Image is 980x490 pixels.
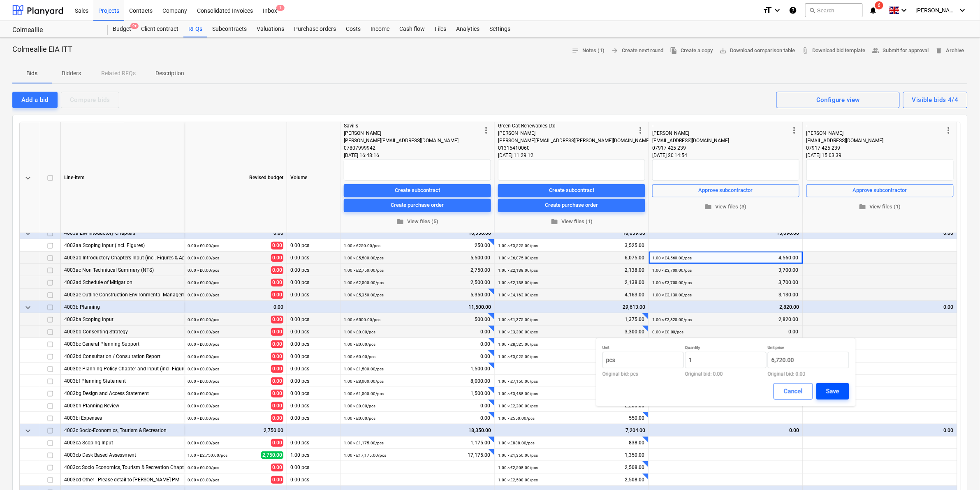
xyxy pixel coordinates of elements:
span: 17,175.00 [467,452,491,459]
div: [PERSON_NAME] [498,129,635,137]
a: Client contract [136,21,183,37]
span: save_alt [720,47,727,54]
span: 0.00 [271,254,283,262]
div: - [652,122,790,129]
small: 0.00 × £0.00 / pcs [652,330,684,334]
a: Download comparison table [716,44,799,57]
button: View files (1) [806,200,954,213]
span: 0.00 [480,341,491,348]
small: 1.00 × £0.00 / pcs [344,354,375,359]
div: 4003ab Introductory Chapters Input (incl. Figures & Appendices) [64,252,181,263]
div: 2,820.00 [652,301,799,313]
div: 0.00 pcs [287,264,341,276]
span: 3,130.00 [778,291,799,298]
small: 0.00 × £0.00 / pcs [188,416,219,421]
div: 4003bb Consenting Strategy [64,326,181,337]
div: Create purchase order [545,201,598,210]
span: Create a copy [670,46,713,55]
div: 01315410060 [498,144,635,152]
span: 0.00 [271,242,283,250]
div: Analytics [451,21,484,37]
div: 4003c Socio-Economics, Tourism & Recreation [64,424,181,436]
small: 0.00 × £0.00 / pcs [188,256,219,260]
span: more_vert [481,125,491,135]
div: 1.00 pcs [287,449,341,461]
span: 0.00 [271,291,283,299]
span: Download bid template [802,46,866,55]
div: Revised budget [184,122,287,233]
span: 1,175.00 [470,439,491,446]
span: 0.00 [271,439,283,447]
button: View files (3) [652,200,799,213]
div: 4003cb Desk Based Assessment [64,449,181,461]
small: 1.00 × £2,508.00 / pcs [498,478,538,482]
div: Purchase orders [289,21,341,37]
div: Create subcontract [549,186,594,195]
span: 8,000.00 [470,378,491,385]
div: 0.00 pcs [287,412,341,424]
div: 0.00 pcs [287,276,341,289]
small: 1.00 × £0.00 / pcs [344,404,375,408]
span: 0.00 [271,476,283,484]
small: 1.00 × £838.00 / pcs [498,441,535,445]
div: 0.00 pcs [287,437,341,449]
span: 2,820.00 [778,316,799,323]
a: RFQs [183,21,207,37]
small: 1.00 × £2,138.00 / pcs [498,280,538,285]
a: Download bid template [799,44,869,57]
button: Create next round [608,44,667,57]
span: 838.00 [628,439,645,446]
p: Original bid: 0.00 [685,372,767,377]
div: [PERSON_NAME] [652,129,790,137]
button: Create purchase order [344,199,491,212]
div: 4003cc Socio Economics, Tourism & Recreation Chapter (incl. Figures & Appendices) [64,461,181,473]
span: 5,500.00 [470,254,491,261]
span: 9+ [130,23,139,29]
p: Original bid: pcs [602,372,684,377]
span: 500.00 [474,316,491,323]
div: 0.00 pcs [287,326,341,338]
span: folder [396,218,404,225]
span: more_vert [635,125,645,135]
div: 0.00 pcs [287,252,341,264]
p: Unit [602,345,684,352]
div: 4003ad Schedule of Mitigation [64,276,181,288]
div: 4003aa Scoping Input (incl. Figures) [64,239,181,251]
div: Create subcontract [395,186,440,195]
small: 1.00 × £0.00 / pcs [344,416,375,421]
div: Costs [341,21,366,37]
span: folder [705,203,712,210]
span: 2,138.00 [624,267,645,274]
small: 1.00 × £250.00 / pcs [344,243,380,248]
div: 0.00 pcs [287,474,341,486]
span: [EMAIL_ADDRESS][DOMAIN_NAME] [806,138,884,143]
div: 7,204.00 [498,424,645,437]
p: Description [155,69,184,78]
span: [PERSON_NAME][EMAIL_ADDRESS][PERSON_NAME][DOMAIN_NAME] [498,138,650,143]
p: Bidders [62,69,81,78]
div: [DATE] 11:29:12 [498,152,645,159]
button: Archive [932,44,968,57]
div: Configure view [816,95,860,105]
div: 4003a EIA Intoductory Chapters [64,227,181,239]
div: 0.00 pcs [287,313,341,326]
div: 4003bc General Planning Support [64,338,181,350]
div: 07807999942 [344,144,481,152]
small: 0.00 × £0.00 / pcs [188,280,219,285]
small: 1.00 × £3,130.00 / pcs [652,293,692,297]
span: 0.00 [271,365,283,373]
div: 4003b Planning [64,301,181,313]
small: 1.00 × £5,350.00 / pcs [344,293,384,297]
a: Subcontracts [207,21,252,37]
small: 0.00 × £0.00 / pcs [188,404,219,408]
small: 1.00 × £8,525.00 / pcs [498,342,538,347]
button: View files (1) [498,215,645,228]
span: 6,075.00 [624,254,645,261]
small: 1.00 × £4,560.00 / pcs [652,256,692,260]
span: 0.00 [271,414,283,422]
div: 2,750.00 [188,424,283,437]
span: keyboard_arrow_down [23,173,33,183]
small: 1.00 × £7,150.00 / pcs [498,379,538,384]
span: more_vert [944,125,954,135]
